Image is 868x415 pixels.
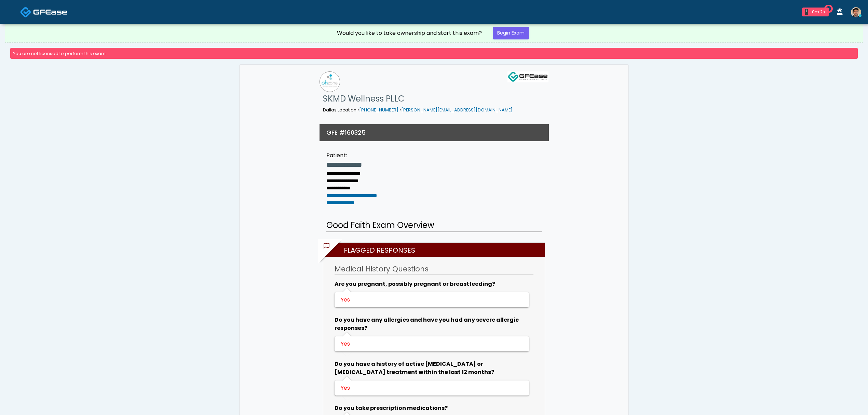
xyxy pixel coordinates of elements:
h3: Medical History Questions [335,264,533,275]
h1: SKMD Wellness PLLC [323,92,513,106]
div: Yes [341,340,521,348]
img: Docovia [33,9,67,15]
span: • [357,107,359,113]
div: Patient: [326,151,377,160]
a: [PHONE_NUMBER] [359,107,398,113]
img: GFEase Logo [507,71,548,82]
b: Do you have a history of active [MEDICAL_DATA] or [MEDICAL_DATA] treatment within the last 12 mon... [335,360,494,376]
div: 0m 2s [811,9,826,15]
a: Begin Exam [493,27,529,39]
small: Dallas Location [323,107,513,113]
h3: GFE #160325 [326,128,366,137]
div: Yes [341,296,521,304]
b: Do you take prescription medications? [335,404,448,412]
b: Do you have any allergies and have you had any severe allergic responses? [335,316,519,332]
span: • [399,107,401,113]
h2: Good Faith Exam Overview [326,219,542,232]
img: Docovia [20,6,31,18]
a: 1 0m 2s [798,5,833,19]
img: SKMD Wellness PLLC [320,71,340,92]
img: Kenner Medina [851,7,861,17]
b: Are you pregnant, possibly pregnant or breastfeeding? [335,280,495,288]
div: 1 [805,9,808,15]
a: Docovia [20,1,67,23]
h2: Flagged Responses [327,243,545,257]
small: You are not licensed to perform this exam. [13,51,107,56]
div: Would you like to take ownership and start this exam? [337,29,482,37]
div: Yes [341,384,521,392]
a: [PERSON_NAME][EMAIL_ADDRESS][DOMAIN_NAME] [401,107,513,113]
